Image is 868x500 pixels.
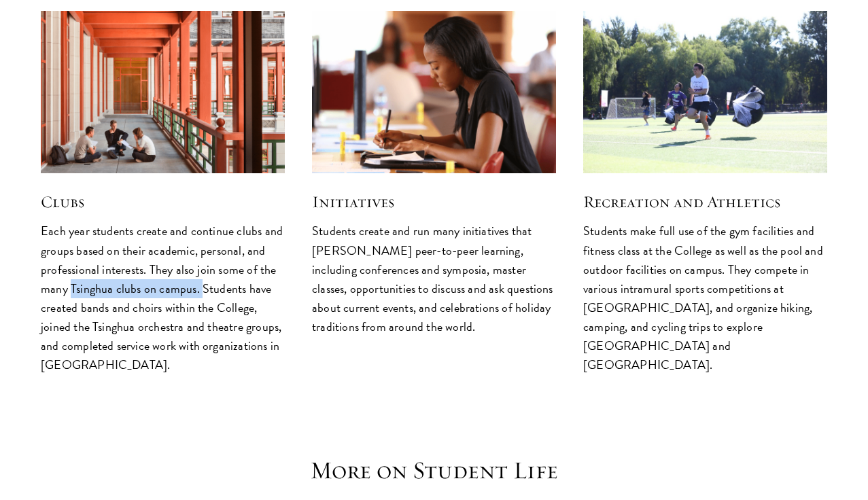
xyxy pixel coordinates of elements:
[41,190,285,213] h5: Clubs
[312,190,556,213] h5: Initiatives
[312,221,556,336] p: Students create and run many initiatives that [PERSON_NAME] peer-to-peer learning, including conf...
[41,221,285,374] p: Each year students create and continue clubs and groups based on their academic, personal, and pr...
[224,456,645,485] h3: More on Student Life
[583,190,827,213] h5: Recreation and Athletics
[583,221,827,374] p: Students make full use of the gym facilities and fitness class at the College as well as the pool...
